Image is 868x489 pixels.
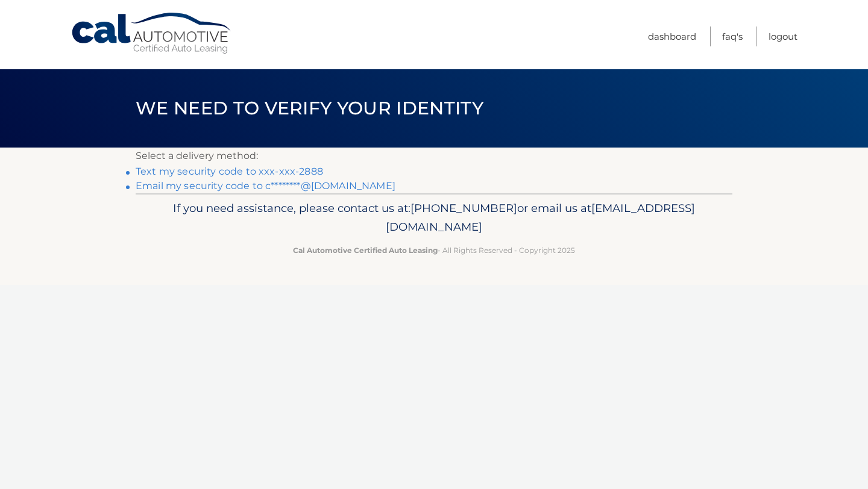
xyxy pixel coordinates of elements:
a: Cal Automotive [71,12,233,55]
strong: Cal Automotive Certified Auto Leasing [293,246,438,255]
span: [PHONE_NUMBER] [410,201,517,215]
a: Logout [769,26,797,46]
a: Dashboard [648,26,696,46]
p: - All Rights Reserved - Copyright 2025 [143,244,725,257]
p: If you need assistance, please contact us at: or email us at [143,199,725,237]
p: Select a delivery method: [136,148,732,164]
a: Text my security code to xxx-xxx-2888 [136,166,323,177]
a: FAQ's [722,26,743,46]
span: We need to verify your identity [136,97,483,119]
a: Email my security code to c********@[DOMAIN_NAME] [136,180,395,192]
